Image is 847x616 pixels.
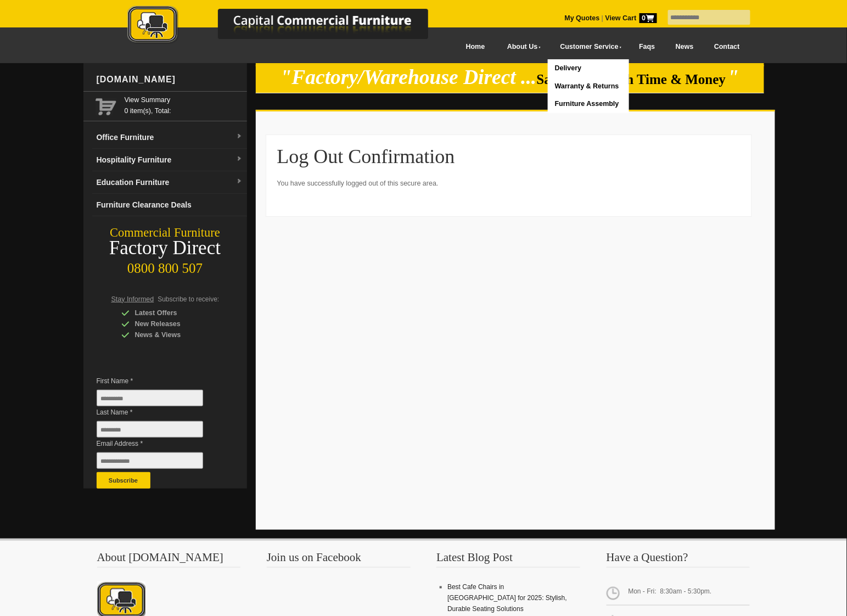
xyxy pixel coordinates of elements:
div: New Releases [121,318,226,329]
a: Faqs [629,35,666,59]
span: Subscribe to receive: [158,295,219,303]
img: Capital Commercial Furniture Logo [97,5,481,46]
span: 0 [640,13,657,23]
h3: About [DOMAIN_NAME] [97,552,241,568]
p: You have successfully logged out of this secure area. [277,178,741,189]
span: Stay Informed [111,295,154,303]
a: Best Cafe Chairs in [GEOGRAPHIC_DATA] for 2025: Stylish, Durable Seating Solutions [447,583,567,613]
span: Saving You Both Time & Money [537,72,726,87]
span: Last Name * [97,407,220,418]
img: dropdown [236,178,243,185]
a: Customer Service [548,35,629,59]
input: Email Address * [97,452,203,469]
a: About Us [495,35,548,59]
a: Warranty & Returns [548,77,629,96]
span: Mon - Fri: 8:30am - 5:30pm. [607,581,750,606]
h3: Have a Question? [607,552,750,568]
div: [DOMAIN_NAME] [92,63,247,96]
a: Education Furnituredropdown [92,171,247,194]
h1: Log Out Confirmation [277,146,741,167]
a: Office Furnituredropdown [92,126,247,149]
span: 0 item(s), Total: [125,94,243,115]
div: 0800 800 507 [83,255,247,276]
a: Delivery [548,59,629,77]
a: Contact [704,35,750,59]
div: Latest Offers [121,307,226,318]
a: Furniture Assembly [548,95,629,113]
a: My Quotes [565,14,600,22]
a: Hospitality Furnituredropdown [92,149,247,171]
input: First Name * [97,390,203,406]
img: dropdown [236,133,243,140]
strong: View Cart [605,14,657,22]
button: Subscribe [97,472,150,489]
a: View Summary [125,94,243,105]
div: News & Views [121,329,226,340]
a: News [665,35,704,59]
img: dropdown [236,156,243,163]
em: "Factory/Warehouse Direct ... [281,66,537,88]
a: View Cart0 [603,14,657,22]
h3: Join us on Facebook [267,552,411,568]
em: " [728,66,739,88]
span: Email Address * [97,438,220,449]
span: First Name * [97,376,220,387]
input: Last Name * [97,421,203,438]
a: Furniture Clearance Deals [92,194,247,216]
div: Factory Direct [83,240,247,256]
div: Commercial Furniture [83,225,247,240]
a: Capital Commercial Furniture Logo [97,5,481,49]
h3: Latest Blog Post [436,552,580,568]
